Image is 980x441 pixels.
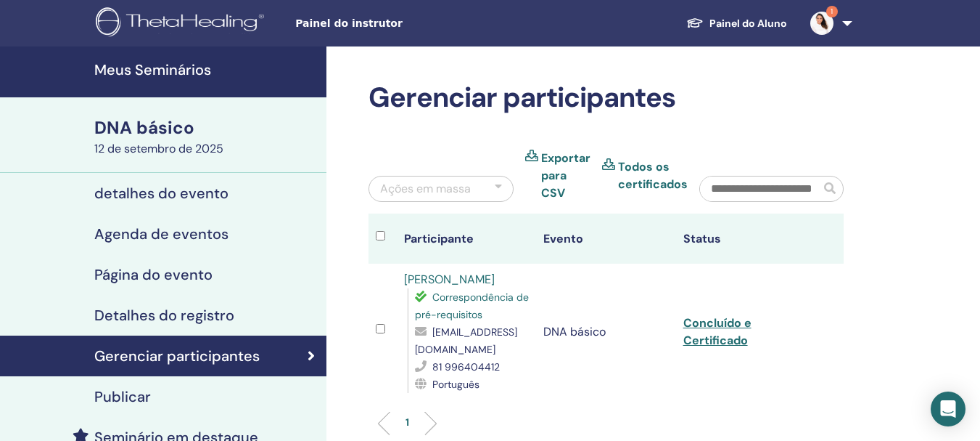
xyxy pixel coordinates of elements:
[831,7,833,16] font: 1
[541,150,590,201] font: Exportar para CSV
[404,272,495,287] a: [PERSON_NAME]
[94,60,211,79] font: Meus Seminários
[94,116,194,139] font: DNA básico
[432,378,479,391] font: Português
[404,231,474,246] font: Participante
[432,360,500,373] font: 81 996404412
[368,79,675,116] font: Gerenciar participantes
[295,17,403,29] font: Painel do instrutor
[675,9,799,37] a: Painel do Aluno
[683,315,752,348] a: Concluído e Certificado
[94,224,228,243] font: Agenda de eventos
[94,141,223,156] font: 12 de setembro de 2025
[94,306,234,325] font: Detalhes do registro
[86,116,326,158] a: DNA básico12 de setembro de 2025
[380,181,471,196] font: Ações em massa
[405,416,409,429] font: 1
[415,325,517,356] font: [EMAIL_ADDRESS][DOMAIN_NAME]
[96,7,269,40] img: logo.png
[709,17,787,30] font: Painel do Aluno
[931,392,965,426] div: Abra o Intercom Messenger
[543,324,606,339] font: DNA básico
[810,12,833,35] img: default.jpg
[618,159,688,192] font: Todos os certificados
[94,387,151,406] font: Publicar
[94,265,213,284] font: Página do evento
[94,347,260,365] font: Gerenciar participantes
[686,17,704,29] img: graduation-cap-white.svg
[541,150,590,202] a: Exportar para CSV
[683,231,721,246] font: Status
[94,184,228,203] font: detalhes do evento
[543,231,583,246] font: Evento
[415,291,529,321] font: Correspondência de pré-requisitos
